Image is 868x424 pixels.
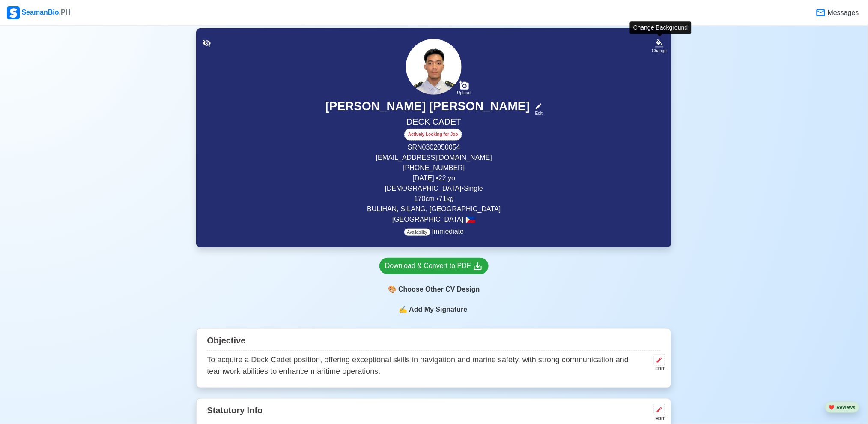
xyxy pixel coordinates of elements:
[388,284,397,295] span: paint
[630,21,692,34] div: Change Background
[325,99,530,117] h3: [PERSON_NAME] [PERSON_NAME]
[829,405,835,410] span: heart
[207,204,661,214] p: BULIHAN, SILANG, [GEOGRAPHIC_DATA]
[399,304,407,315] span: sign
[650,415,665,422] div: EDIT
[465,216,476,224] span: 🇵🇭
[207,214,661,225] p: [GEOGRAPHIC_DATA]
[207,153,661,163] p: [EMAIL_ADDRESS][DOMAIN_NAME]
[59,9,71,16] span: .PH
[7,6,20,19] img: Logo
[379,281,489,298] div: Choose Other CV Design
[207,163,661,173] p: [PHONE_NUMBER]
[379,258,489,274] a: Download & Convert to PDF
[404,129,462,141] div: Actively Looking for Job
[207,332,661,351] div: Objective
[650,366,665,372] div: EDIT
[7,6,70,19] div: SeamanBio
[207,142,661,153] p: SRN 0302050054
[207,183,661,194] p: [DEMOGRAPHIC_DATA] • Single
[407,304,469,315] span: Add My Signature
[207,194,661,204] p: 170 cm • 71 kg
[404,226,464,237] p: Immediate
[207,117,661,129] h5: DECK CADET
[404,229,430,236] span: Availability
[531,110,543,117] div: Edit
[826,8,859,18] span: Messages
[457,90,471,96] div: Upload
[385,261,483,271] div: Download & Convert to PDF
[652,48,667,54] div: Change
[207,173,661,183] p: [DATE] • 22 yo
[825,402,859,413] button: heartReviews
[207,354,650,377] p: To acquire a Deck Cadet position, offering exceptional skills in navigation and marine safety, wi...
